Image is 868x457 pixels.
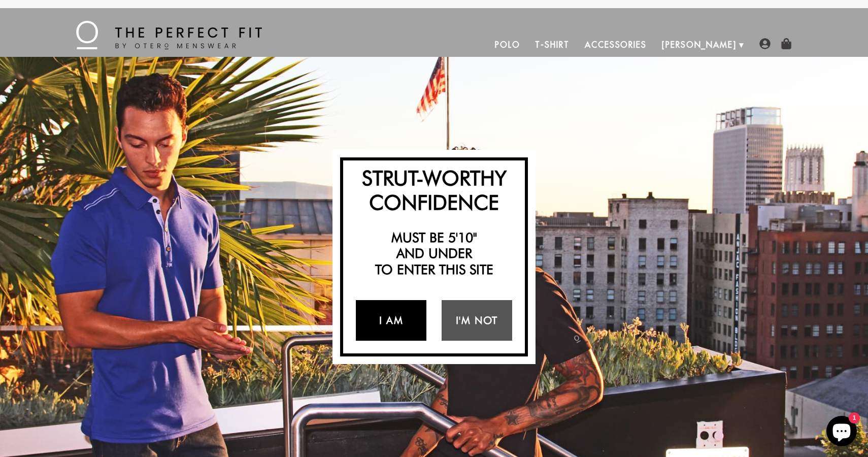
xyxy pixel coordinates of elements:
[76,21,262,49] img: The Perfect Fit - by Otero Menswear - Logo
[348,166,520,214] h2: Strut-Worthy Confidence
[487,32,528,57] a: Polo
[823,416,860,449] inbox-online-store-chat: Shopify online store chat
[527,32,577,57] a: T-Shirt
[356,300,426,341] a: I Am
[577,32,654,57] a: Accessories
[759,38,771,49] img: user-account-icon.png
[654,32,744,57] a: [PERSON_NAME]
[348,230,520,277] h2: Must be 5'10" and under to enter this site
[442,300,512,341] a: I'm Not
[781,38,792,49] img: shopping-bag-icon.png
